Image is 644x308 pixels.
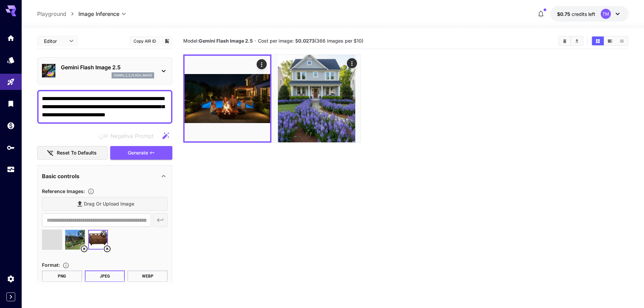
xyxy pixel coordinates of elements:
[559,37,571,45] button: Clear Images
[558,36,583,46] div: Clear ImagesDownload All
[42,270,82,282] button: PNG
[183,38,253,44] span: Model:
[255,37,256,45] p: ·
[111,132,153,140] span: Negative Prompt
[347,58,357,68] div: Actions
[7,78,15,86] div: Playground
[129,36,160,46] button: Copy AIR ID
[85,270,125,282] button: JPEG
[37,146,108,160] button: Reset to defaults
[591,36,628,46] div: Show images in grid viewShow images in video viewShow images in list view
[601,9,611,19] div: TM
[257,59,267,69] div: Actions
[97,132,159,140] span: Negative prompts are not compatible with the selected model.
[7,275,15,283] div: Settings
[42,168,168,184] div: Basic controls
[37,10,78,18] nav: breadcrumb
[298,38,315,44] b: 0.0273
[110,146,172,160] button: Generate
[164,37,170,45] button: Add to library
[44,38,65,45] span: Editor
[42,172,79,180] p: Basic controls
[572,11,595,17] span: credits left
[7,121,15,130] div: Wallet
[127,270,168,282] button: WEBP
[7,56,15,64] div: Models
[557,11,572,17] span: $0.75
[85,188,97,195] button: Upload a reference image to guide the result. This is needed for Image-to-Image or Inpainting. Su...
[199,38,253,44] b: Gemini Flash Image 2.5
[616,37,628,45] button: Show images in list view
[42,61,168,81] div: Gemini Flash Image 2.5gemini_2_5_flash_image
[128,149,148,157] span: Generate
[37,10,66,18] a: Playground
[273,55,360,142] img: Z
[7,165,15,174] div: Usage
[592,37,604,45] button: Show images in grid view
[557,10,595,18] div: $0.7479
[258,38,363,44] span: Cost per image: $ (366 images per $10)
[185,56,270,141] img: 2Q==
[42,188,85,194] span: Reference Images :
[61,63,154,71] p: Gemini Flash Image 2.5
[7,99,15,108] div: Library
[60,262,72,269] button: Choose the file format for the output image.
[6,292,15,301] button: Expand sidebar
[78,10,119,18] span: Image Inference
[571,37,583,45] button: Download All
[550,6,628,22] button: $0.7479TM
[604,37,616,45] button: Show images in video view
[7,143,15,152] div: API Keys
[114,73,152,78] p: gemini_2_5_flash_image
[7,34,15,42] div: Home
[42,262,60,268] span: Format :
